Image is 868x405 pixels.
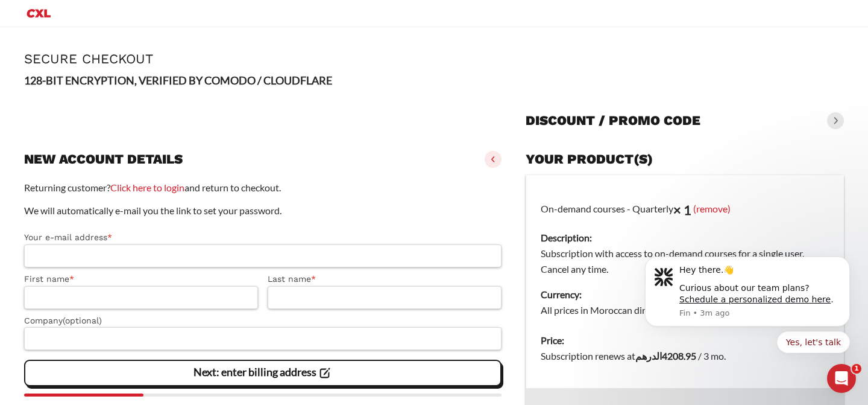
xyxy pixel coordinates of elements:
[24,203,502,218] p: We will automatically e-mail you the link to set your password.
[541,287,829,302] dt: Currency:
[24,314,502,328] label: Company
[526,112,700,129] h3: Discount / promo code
[541,246,829,277] dd: Subscription with access to on-demand courses for a single user. Cancel any time.
[852,364,861,374] span: 1
[627,217,868,372] iframe: Intercom notifications message
[541,302,829,318] dd: All prices in Moroccan dirham.
[541,350,726,362] span: Subscription renews at .
[24,74,332,87] strong: 128-BIT ENCRYPTION, VERIFIED BY COMODO / CLOUDFLARE
[24,272,258,286] label: First name
[526,175,844,326] td: On-demand courses - Quarterly
[693,202,731,214] a: (remove)
[24,360,502,386] vaadin-button: Next: enter billing address
[24,151,183,168] h3: New account details
[110,182,184,193] a: Click here to login
[24,180,502,196] p: Returning customer? and return to checkout.
[541,230,829,246] dt: Description:
[24,231,502,244] label: Your e-mail address
[827,364,856,393] iframe: Intercom live chat
[63,316,102,325] span: (optional)
[268,272,502,286] label: Last name
[673,202,691,218] strong: × 1
[541,333,829,348] dt: Price:
[24,51,844,66] h1: Secure Checkout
